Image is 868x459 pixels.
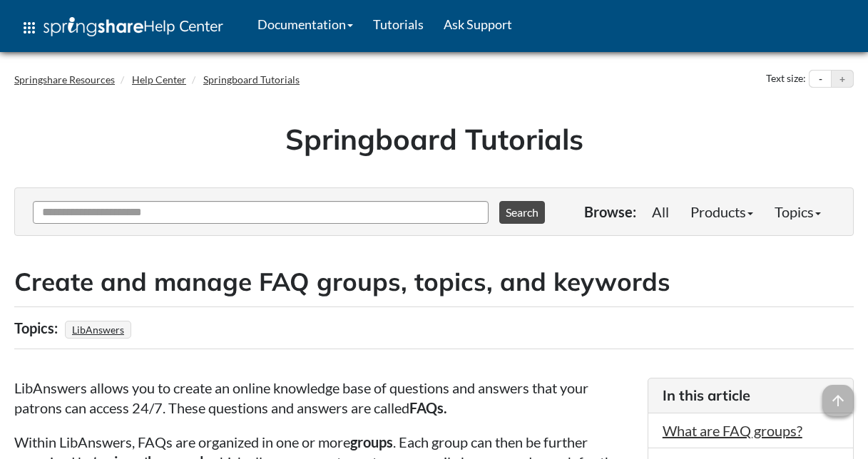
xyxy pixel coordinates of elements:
[832,71,853,88] button: Increase text size
[14,314,61,341] div: Topics:
[641,197,680,226] a: All
[132,73,186,86] a: Help Center
[247,6,363,42] a: Documentation
[663,422,802,439] a: What are FAQ groups?
[584,202,636,222] p: Browse:
[822,386,854,403] a: arrow_upward
[822,385,854,416] span: arrow_upward
[350,433,393,450] strong: groups
[14,378,633,418] p: LibAnswers allows you to create an online knowledge base of questions and answers that your patro...
[143,16,223,35] span: Help Center
[44,17,143,36] img: Springshare
[363,6,434,42] a: Tutorials
[680,197,764,226] a: Products
[409,399,447,416] strong: FAQs.
[70,319,126,340] a: LibAnswers
[21,19,38,36] span: apps
[764,197,832,226] a: Topics
[203,73,300,86] a: Springboard Tutorials
[14,264,854,299] h2: Create and manage FAQ groups, topics, and keywords
[25,119,843,159] h1: Springboard Tutorials
[763,70,809,88] div: Text size:
[434,6,522,42] a: Ask Support
[663,386,839,406] h3: In this article
[14,73,115,86] a: Springshare Resources
[11,6,233,49] a: apps Help Center
[499,201,545,224] button: Search
[810,71,831,88] button: Decrease text size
